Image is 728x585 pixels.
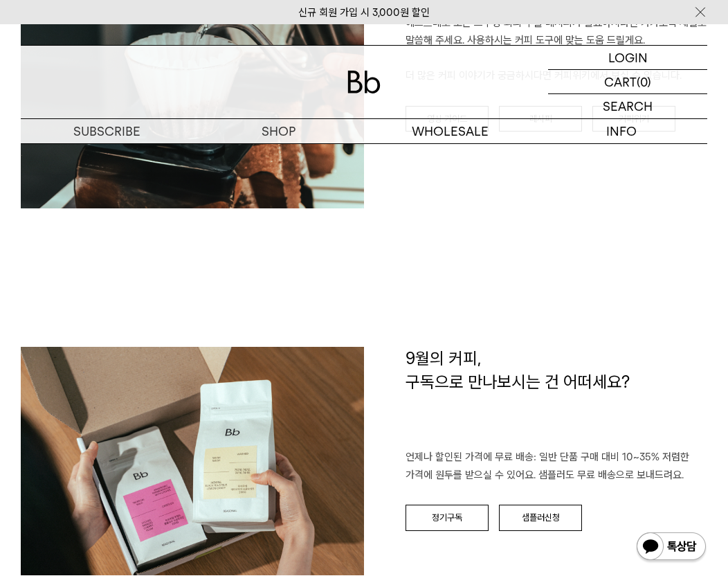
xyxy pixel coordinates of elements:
[406,505,489,531] a: 정기구독
[406,449,707,484] p: 언제나 할인된 가격에 무료 배송: 일반 단품 구매 대비 10~35% 저렴한 가격에 원두를 받으실 수 있어요. 샘플러도 무료 배송으로 보내드려요.
[548,70,707,94] a: CART (0)
[604,70,637,93] p: CART
[637,70,651,93] p: (0)
[298,6,430,19] a: 신규 회원 가입 시 3,000원 할인
[603,94,653,118] p: SEARCH
[608,46,648,69] p: LOGIN
[635,531,707,564] img: 카카오톡 채널 1:1 채팅 버튼
[548,46,707,70] a: LOGIN
[499,505,582,531] a: 샘플러신청
[347,71,381,93] img: 로고
[536,119,707,143] p: INFO
[364,119,536,143] p: WHOLESALE
[192,119,364,143] a: SHOP
[406,347,707,449] h1: 9월의 커피, 구독으로 만나보시는 건 어떠세요?
[21,347,364,575] img: c5c329453f1186b4866a93014d588b8e_112149.jpg
[21,119,192,143] a: SUBSCRIBE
